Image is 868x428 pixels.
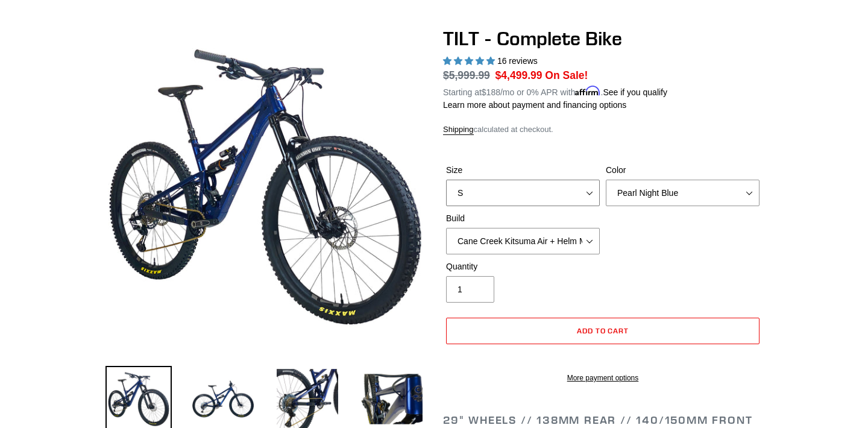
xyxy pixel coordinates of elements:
s: $5,999.99 [443,69,490,81]
span: Add to cart [577,326,629,335]
a: See if you qualify - Learn more about Affirm Financing (opens in modal) [603,87,667,97]
span: On Sale! [545,68,588,83]
label: Color [606,164,759,177]
a: Shipping [443,125,474,135]
label: Quantity [446,260,600,273]
h2: 29" Wheels // 138mm Rear // 140/150mm Front [443,414,763,427]
label: Build [446,212,600,225]
span: 5.00 stars [443,56,497,66]
span: 16 reviews [497,56,538,66]
span: $4,499.99 [495,69,542,81]
span: $188 [482,87,500,97]
h1: TILT - Complete Bike [443,27,763,50]
button: Add to cart [446,318,759,344]
a: More payment options [446,373,759,383]
label: Size [446,164,600,177]
p: Starting at /mo or 0% APR with . [443,83,667,99]
div: calculated at checkout. [443,124,763,136]
span: Affirm [575,86,600,96]
a: Learn more about payment and financing options [443,100,626,110]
